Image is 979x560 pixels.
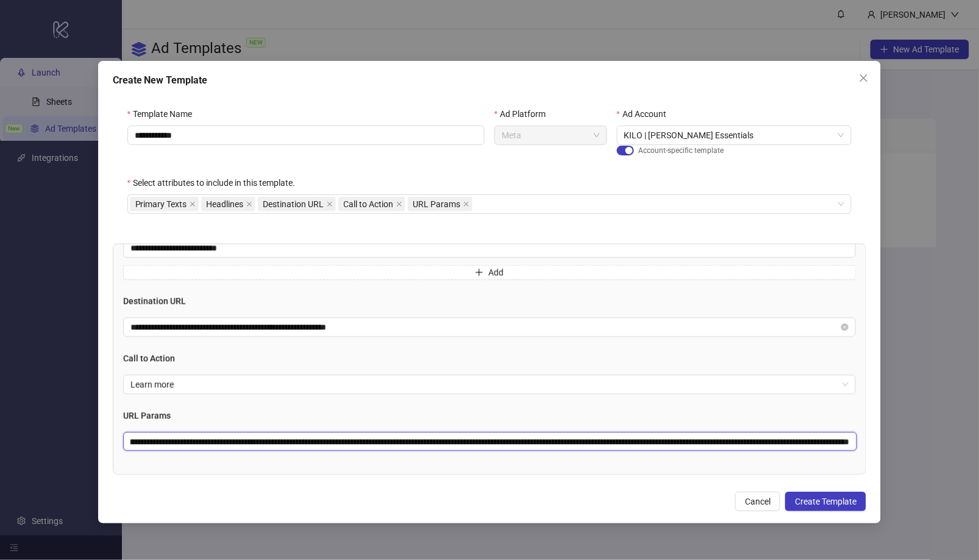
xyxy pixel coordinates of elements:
[258,197,336,211] span: Destination URL
[413,197,461,211] span: URL Params
[502,126,600,144] span: Meta
[130,375,849,394] span: Learn more
[841,324,849,331] button: close-circle
[488,268,504,277] span: Add
[859,73,869,83] span: close
[123,216,856,280] div: Multi-input container - paste or copy values
[617,107,674,121] label: Ad Account
[113,73,867,88] div: Create New Template
[207,197,244,211] span: Headlines
[338,197,405,211] span: Call to Action
[344,197,394,211] span: Call to Action
[201,197,255,211] span: Headlines
[494,107,554,121] label: Ad Platform
[639,145,724,157] span: Account-specific template
[263,197,324,211] span: Destination URL
[127,126,485,145] input: Template Name
[123,352,856,365] h4: Call to Action
[854,68,874,88] button: Close
[463,201,469,207] span: close
[396,201,402,207] span: close
[327,201,333,207] span: close
[785,492,866,511] button: Create Template
[624,126,845,144] span: KILO | Rhea Essentials
[190,201,196,207] span: close
[135,197,187,211] span: Primary Texts
[127,176,303,190] label: Select attributes to include in this template.
[130,197,199,211] span: Primary Texts
[123,294,856,308] h4: Destination URL
[123,409,856,422] h4: URL Params
[408,197,472,211] span: URL Params
[735,492,780,511] button: Cancel
[127,107,200,121] label: Template Name
[745,497,771,506] span: Cancel
[246,201,252,207] span: close
[475,268,483,277] span: plus
[795,497,856,506] span: Create Template
[123,265,856,280] button: Add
